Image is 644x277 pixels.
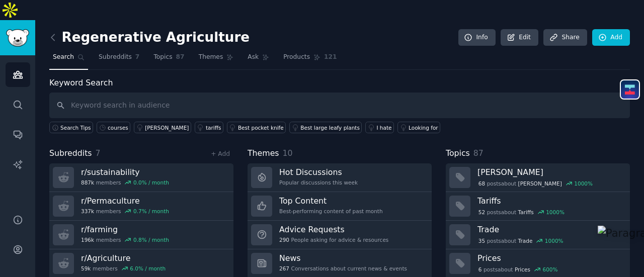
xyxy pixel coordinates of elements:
div: post s about [477,265,558,274]
span: 7 [96,148,101,158]
div: I hate [376,124,391,131]
span: Tariffs [518,209,534,216]
a: Best pocket knife [227,122,286,133]
span: Ask [248,53,259,62]
div: 0.8 % / month [133,236,169,243]
a: Advice Requests290People asking for advice & resources [248,221,432,249]
span: Trade [518,237,533,244]
h3: r/ sustainability [81,167,169,177]
span: Subreddits [49,147,92,160]
span: Topics [153,53,172,62]
a: r/Permaculture337kmembers0.7% / month [49,192,233,221]
h3: Top Content [279,196,383,206]
span: 87 [176,53,185,62]
div: 1000 % [574,180,593,187]
div: tariffs [206,124,221,131]
a: Ask [244,49,273,70]
span: 7 [135,53,140,62]
span: Themes [248,147,279,160]
a: [PERSON_NAME] [134,122,191,133]
div: members [81,179,169,186]
div: Best pocket knife [238,124,284,131]
h3: Tariffs [477,196,623,206]
a: Themes [195,49,237,70]
span: 52 [478,209,485,216]
a: Search [49,49,88,70]
a: Top ContentBest-performing content of past month [248,192,432,221]
div: 1000 % [546,209,565,216]
img: GummySearch logo [6,29,29,47]
div: People asking for advice & resources [279,236,388,243]
span: 10 [283,148,293,158]
span: 290 [279,236,289,243]
span: Prices [515,266,530,273]
div: members [81,265,166,272]
div: post s about [477,179,594,188]
a: I hate [365,122,394,133]
a: r/sustainability887kmembers0.0% / month [49,163,233,192]
a: courses [97,122,130,133]
div: Best-performing content of past month [279,208,383,215]
h3: r/ Agriculture [81,253,166,263]
h2: Regenerative Agriculture [49,30,250,46]
span: 887k [81,179,94,186]
h3: News [279,253,407,263]
a: r/farming196kmembers0.8% / month [49,221,233,249]
div: members [81,208,169,215]
a: tariffs [195,122,223,133]
a: Trade35postsaboutTrade1000% [446,221,630,249]
div: Looking for [409,124,438,131]
span: 35 [478,237,485,244]
a: Tariffs52postsaboutTariffs1000% [446,192,630,221]
div: Conversations about current news & events [279,265,407,272]
a: [PERSON_NAME]68postsabout[PERSON_NAME]1000% [446,163,630,192]
a: Topics87 [150,49,188,70]
a: Products121 [280,49,340,70]
a: Edit [501,29,538,46]
span: Subreddits [99,53,132,62]
a: Looking for [397,122,440,133]
a: Info [458,29,496,46]
div: 0.7 % / month [133,208,169,215]
h3: r/ Permaculture [81,196,169,206]
div: Best large leafy plants [300,124,360,131]
a: Share [543,29,587,46]
span: 337k [81,208,94,215]
a: Subreddits7 [95,49,143,70]
h3: Prices [477,253,623,263]
h3: Trade [477,224,623,235]
div: 1000 % [545,237,563,244]
span: Themes [199,53,223,62]
h3: r/ farming [81,224,169,235]
span: 87 [473,148,484,158]
div: [PERSON_NAME] [145,124,189,131]
div: 600 % [543,266,558,273]
a: Best large leafy plants [289,122,362,133]
span: 121 [324,53,337,62]
h3: Advice Requests [279,224,388,235]
span: 196k [81,236,94,243]
div: 6.0 % / month [130,265,166,272]
button: Search Tips [49,122,93,133]
input: Keyword search in audience [49,93,630,118]
span: Products [283,53,310,62]
a: Hot DiscussionsPopular discussions this week [248,163,432,192]
span: [PERSON_NAME] [518,180,562,187]
div: post s about [477,208,566,217]
label: Keyword Search [49,78,113,87]
span: 6 [478,266,482,273]
span: Search Tips [60,124,91,131]
span: 59k [81,265,91,272]
a: Add [592,29,630,46]
div: post s about [477,236,564,245]
a: + Add [211,150,230,157]
span: 267 [279,265,289,272]
h3: Hot Discussions [279,167,358,177]
span: 68 [478,180,485,187]
h3: [PERSON_NAME] [477,167,623,177]
div: 0.0 % / month [133,179,169,186]
div: members [81,236,169,243]
span: Topics [446,147,470,160]
div: Popular discussions this week [279,179,358,186]
div: courses [108,124,128,131]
